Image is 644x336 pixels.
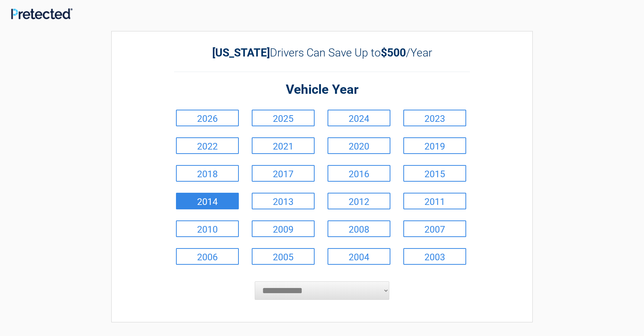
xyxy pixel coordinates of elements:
[403,193,466,209] a: 2011
[252,193,315,209] a: 2013
[176,165,239,182] a: 2018
[252,220,315,237] a: 2009
[381,46,406,59] b: $500
[252,165,315,182] a: 2017
[11,8,72,19] img: Main Logo
[403,165,466,182] a: 2015
[403,110,466,126] a: 2023
[328,137,390,154] a: 2020
[176,137,239,154] a: 2022
[252,248,315,265] a: 2005
[174,81,470,99] h2: Vehicle Year
[328,193,390,209] a: 2012
[252,137,315,154] a: 2021
[328,220,390,237] a: 2008
[176,220,239,237] a: 2010
[328,248,390,265] a: 2004
[403,248,466,265] a: 2003
[176,110,239,126] a: 2026
[403,220,466,237] a: 2007
[403,137,466,154] a: 2019
[176,193,239,209] a: 2014
[252,110,315,126] a: 2025
[328,110,390,126] a: 2024
[174,46,470,59] h2: Drivers Can Save Up to /Year
[212,46,270,59] b: [US_STATE]
[176,248,239,265] a: 2006
[328,165,390,182] a: 2016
